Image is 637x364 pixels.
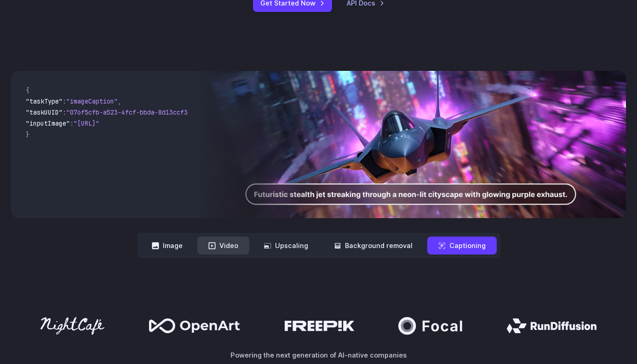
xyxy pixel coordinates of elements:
[66,108,206,116] span: "076f5cfb-a523-4fcf-bbda-8d13ccf32a75"
[141,237,194,254] button: Image
[74,119,99,127] span: "[URL]"
[63,97,66,105] span: :
[26,108,63,116] span: "taskUUID"
[323,237,424,254] button: Background removal
[26,130,29,139] span: }
[70,119,74,127] span: :
[118,97,121,105] span: ,
[197,237,249,254] button: Video
[253,237,319,254] button: Upscaling
[63,108,66,116] span: :
[26,86,29,94] span: {
[427,237,497,254] button: Captioning
[26,97,63,105] span: "taskType"
[26,119,70,127] span: "inputImage"
[66,97,118,105] span: "imageCaption"
[195,71,626,218] img: Futuristic stealth jet streaking through a neon-lit cityscape with glowing purple exhaust
[11,350,626,360] p: Powering the next generation of AI-native companies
